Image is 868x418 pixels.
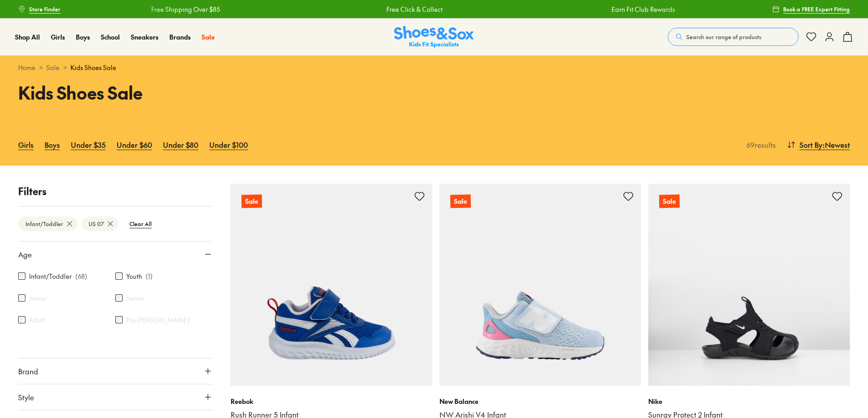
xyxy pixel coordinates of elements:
[18,63,35,72] a: Home
[70,63,116,72] span: Kids Shoes Sale
[450,195,471,208] p: Sale
[18,392,34,403] span: Style
[163,135,198,155] a: Under $80
[151,5,220,14] a: Free Shipping Over $85
[131,32,158,42] a: Sneakers
[668,28,799,46] button: Search our range of products
[386,5,442,14] a: Free Click & Collect
[169,32,191,42] a: Brands
[46,63,59,72] a: Sale
[439,184,641,386] a: Sale
[81,217,118,231] btn: US 07
[126,293,145,303] label: Senior
[75,272,87,281] p: ( 68 )
[18,358,212,384] button: Brand
[9,357,45,391] iframe: Gorgias live chat messenger
[76,32,90,42] a: Boys
[18,80,423,106] h1: Kids Shoes Sale
[659,195,680,208] p: Sale
[29,5,60,13] span: Store Finder
[439,397,641,406] p: New Balance
[209,135,248,155] a: Under $100
[51,32,65,42] a: Girls
[394,26,474,48] a: Shoes & Sox
[18,217,78,231] btn: Infant/Toddler
[686,33,761,41] span: Search our range of products
[117,135,152,155] a: Under $60
[71,135,106,155] a: Under $35
[126,272,142,281] label: Youth
[772,1,850,17] a: Book a FREE Expert Fitting
[122,216,159,232] btn: Clear All
[648,397,850,406] p: Nike
[799,139,823,150] span: Sort By
[783,5,850,13] span: Book a FREE Expert Fitting
[101,32,120,42] a: School
[648,184,850,386] a: Sale
[743,139,776,150] p: 69 results
[611,5,675,14] a: Earn Fit Club Rewards
[242,195,262,208] p: Sale
[29,272,72,281] label: Infant/Toddler
[787,135,850,155] button: Sort By:Newest
[394,26,474,48] img: SNS_Logo_Responsive.svg
[18,1,60,17] a: Store Finder
[18,184,212,199] p: Filters
[15,32,40,42] a: Shop All
[202,32,215,42] a: Sale
[29,293,47,303] label: Junior
[18,384,212,410] button: Style
[44,135,60,155] a: Boys
[18,63,850,72] div: > >
[823,139,850,150] span: : Newest
[18,249,32,260] span: Age
[18,242,212,267] button: Age
[231,184,432,386] a: Sale
[29,315,45,325] label: Adult
[146,272,153,281] p: ( 1 )
[231,397,432,406] p: Reebok
[126,315,189,325] label: Pre [PERSON_NAME]
[18,135,34,155] a: Girls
